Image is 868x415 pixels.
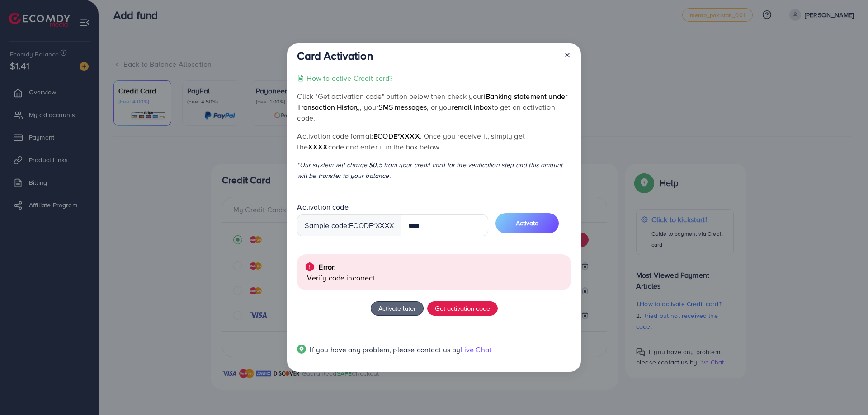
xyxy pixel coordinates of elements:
p: How to active Credit card? [307,73,392,84]
img: Popup guide [297,345,306,354]
p: Click "Get activation code" button below then check your , your , or your to get an activation code. [297,91,571,123]
p: Activation code format: . Once you receive it, simply get the code and enter it in the box below. [297,131,571,152]
span: Get activation code [435,303,490,313]
span: ecode [349,220,373,231]
span: iBanking statement under Transaction History [297,91,567,112]
img: alert [304,261,315,272]
span: SMS messages [378,102,427,112]
span: Live Chat [461,345,491,354]
h3: Card Activation [297,49,373,62]
button: Get activation code [427,301,498,316]
span: email inbox [454,102,492,112]
span: XXXX [308,142,328,152]
label: Activation code [297,202,348,212]
span: Activate [516,219,538,228]
p: Error: [319,261,336,272]
span: If you have any problem, please contact us by [310,345,460,354]
div: Sample code: *XXXX [297,214,401,236]
button: Activate [495,213,559,233]
span: ecode*XXXX [373,131,420,141]
p: *Our system will charge $0.5 from your credit card for the verification step and this amount will... [297,159,571,181]
span: Activate later [378,303,416,313]
iframe: Chat [830,374,861,408]
p: Verify code incorrect [307,272,563,283]
button: Activate later [371,301,424,316]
